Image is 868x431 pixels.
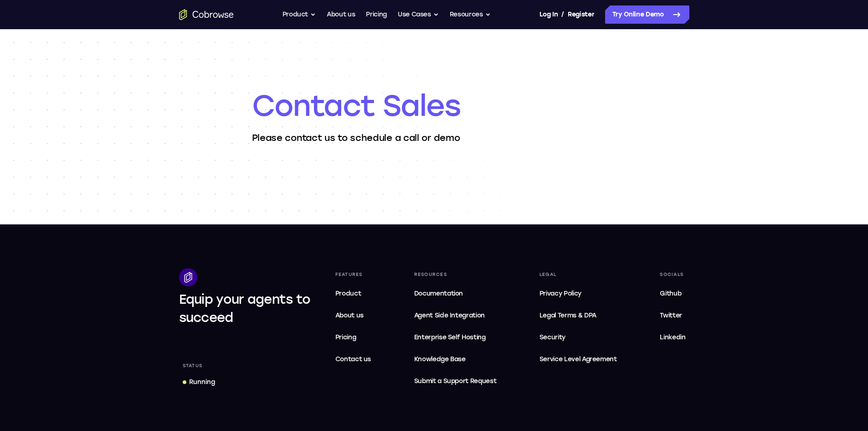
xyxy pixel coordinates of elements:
[252,88,616,124] h1: Contact Sales
[660,290,681,297] span: Github
[539,290,581,297] span: Privacy Policy
[414,332,497,343] span: Enterprise Self Hosting
[414,376,497,387] span: Submit a Support Request
[335,312,364,319] span: About us
[539,5,558,24] a: Log In
[656,306,689,325] a: Twitter
[332,328,375,347] a: Pricing
[332,285,375,303] a: Product
[656,285,689,303] a: Github
[656,328,689,347] a: Linkedin
[398,5,439,24] button: Use Cases
[536,268,621,281] div: Legal
[414,355,466,363] span: Knowledge Base
[411,306,500,325] a: Agent Side Integration
[414,310,497,321] span: Agent Side Integration
[536,285,621,303] a: Privacy Policy
[539,333,565,341] span: Security
[660,312,682,319] span: Twitter
[568,5,594,24] a: Register
[179,291,311,325] span: Equip your agents to succeed
[179,374,219,390] a: Running
[179,359,206,372] div: Status
[536,350,621,369] a: Service Level Agreement
[189,378,215,387] div: Running
[539,354,617,365] span: Service Level Agreement
[605,5,689,24] a: Try Online Demo
[179,9,234,20] a: Go to the home page
[561,9,564,20] span: /
[411,268,500,281] div: Resources
[536,306,621,325] a: Legal Terms & DPA
[252,131,616,144] p: Please contact us to schedule a call or demo
[332,268,375,281] div: Features
[414,290,463,297] span: Documentation
[327,5,355,24] a: About us
[539,312,596,319] span: Legal Terms & DPA
[332,350,375,369] a: Contact us
[536,328,621,347] a: Security
[411,328,500,347] a: Enterprise Self Hosting
[411,372,500,390] a: Submit a Support Request
[332,306,375,325] a: About us
[335,333,356,341] span: Pricing
[282,5,316,24] button: Product
[450,5,491,24] button: Resources
[335,290,361,297] span: Product
[366,5,387,24] a: Pricing
[411,285,500,303] a: Documentation
[335,355,371,363] span: Contact us
[660,333,685,341] span: Linkedin
[656,268,689,281] div: Socials
[411,350,500,369] a: Knowledge Base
